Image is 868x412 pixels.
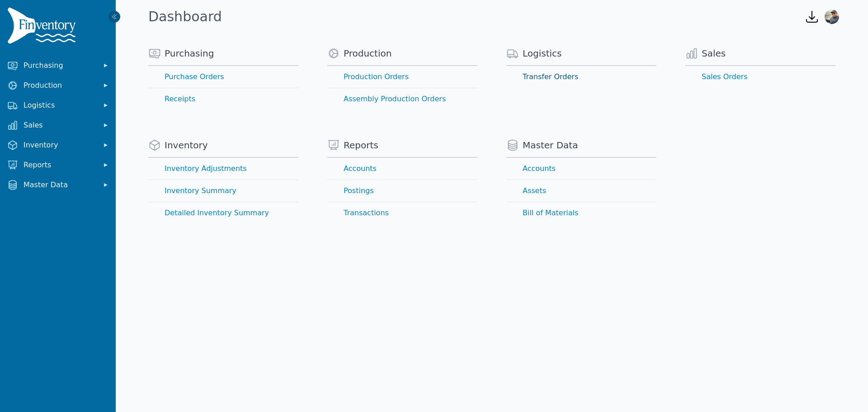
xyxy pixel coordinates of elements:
a: Detailed Inventory Summary [148,202,298,224]
a: Transfer Orders [506,66,656,88]
h1: Dashboard [148,9,222,25]
a: Purchase Orders [148,66,298,88]
button: Sales [4,116,112,134]
span: Sales [702,47,726,60]
span: Logistics [523,47,562,60]
span: Master Data [24,180,96,190]
a: Bill of Materials [506,202,656,224]
span: Inventory [24,140,96,151]
button: Inventory [4,136,112,154]
span: Sales [24,120,96,131]
a: Sales Orders [685,66,835,88]
span: Purchasing [24,60,96,71]
span: Reports [24,160,96,170]
a: Inventory Adjustments [148,158,298,180]
a: Assembly Production Orders [327,88,477,110]
a: Production Orders [327,66,477,88]
button: Purchasing [4,57,112,75]
span: Inventory [165,139,208,152]
a: Postings [327,180,477,202]
button: Reports [4,156,112,174]
span: Purchasing [165,47,214,60]
span: Master Data [523,139,578,152]
button: Production [4,76,112,95]
span: Logistics [24,100,96,111]
span: Production [24,80,96,91]
a: Accounts [506,158,656,180]
span: Production [344,47,392,60]
a: Assets [506,180,656,202]
button: Logistics [4,96,112,114]
a: Accounts [327,158,477,180]
button: Master Data [4,176,112,194]
a: Transactions [327,202,477,224]
span: Reports [344,139,378,152]
img: Anthony Armesto [825,9,839,24]
a: Inventory Summary [148,180,298,202]
img: Finventory [7,7,80,47]
a: Receipts [148,88,298,110]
